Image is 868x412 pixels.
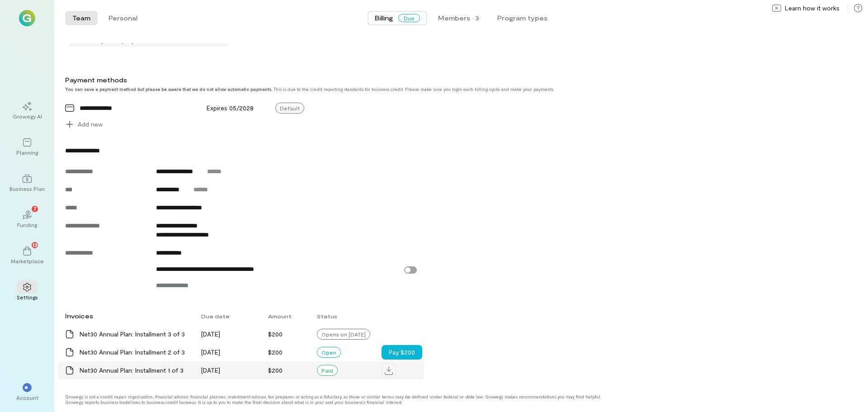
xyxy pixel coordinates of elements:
[65,76,784,85] div: Payment methods
[201,366,220,374] span: [DATE]
[201,348,220,356] span: [DATE]
[368,11,427,25] button: BillingDue
[17,221,37,228] div: Funding
[431,11,486,25] button: Members · 3
[263,308,312,324] div: Amount
[33,241,38,249] span: 13
[317,365,338,376] div: Paid
[78,120,103,129] span: Add new
[196,308,262,324] div: Due date
[80,348,190,357] div: Net30 Annual Plan: Installment 2 of 3
[11,95,43,127] a: Growegy AI
[65,11,98,25] button: Team
[317,329,370,340] div: Opens on [DATE]
[16,394,38,401] div: Account
[268,348,283,356] span: $200
[785,4,840,13] span: Learn how it works
[80,330,190,339] div: Net30 Annual Plan: Installment 3 of 3
[11,275,43,308] a: Settings
[382,345,422,360] button: Pay $200
[490,11,555,25] button: Program types
[207,104,254,112] span: Expires 05/2028
[11,131,43,163] a: Planning
[65,86,784,92] div: This is due to the credit reporting standards for business credit. Please make sure you login eac...
[9,185,45,192] div: Business Plan
[311,308,382,324] div: Status
[80,366,190,375] div: Net30 Annual Plan: Installment 1 of 3
[65,394,608,405] div: Growegy is not a credit repair organization, financial advisor, financial planner, investment adv...
[16,149,38,156] div: Planning
[201,330,220,338] span: [DATE]
[60,307,196,325] div: Invoices
[65,86,272,92] strong: You can save a payment method but please be aware that we do not allow automatic payments.
[33,204,37,213] span: 7
[11,203,43,236] a: Funding
[275,103,304,114] span: Default
[268,366,283,374] span: $200
[317,347,341,358] div: Open
[11,257,44,265] div: Marketplace
[11,167,43,199] a: Business Plan
[101,11,145,25] button: Personal
[11,239,43,272] a: Marketplace
[375,14,393,23] span: Billing
[438,14,479,23] div: Members · 3
[268,330,283,338] span: $200
[17,294,38,301] div: Settings
[13,113,42,120] div: Growegy AI
[398,14,420,22] span: Due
